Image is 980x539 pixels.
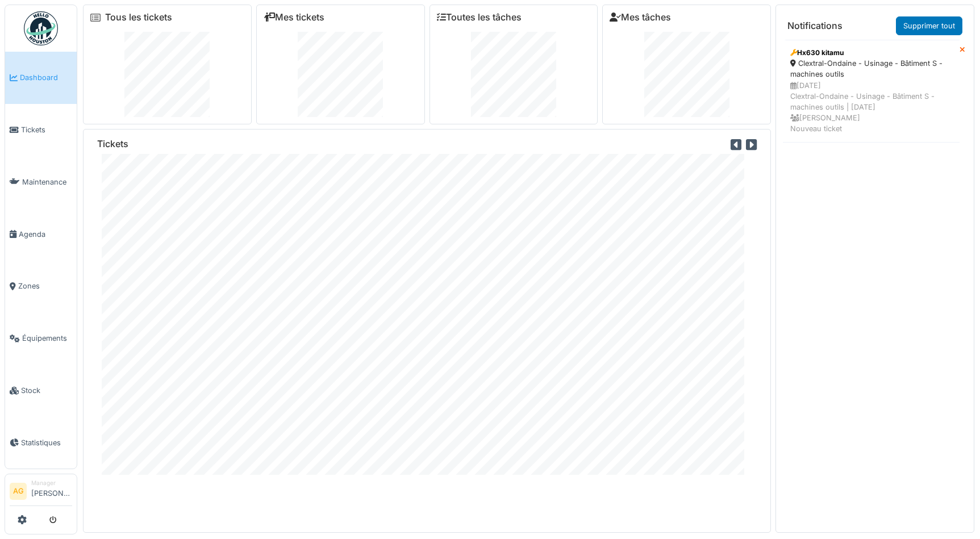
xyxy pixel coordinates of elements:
a: Hx630 kitamu Clextral-Ondaine - Usinage - Bâtiment S - machines outils [DATE]Clextral-Ondaine - U... [783,40,960,142]
span: Dashboard [20,72,72,83]
a: AG Manager[PERSON_NAME] [10,479,72,506]
li: AG [10,483,27,500]
h6: Tickets [97,139,128,149]
a: Statistiques [5,416,77,469]
span: Tickets [21,124,72,135]
span: Maintenance [22,177,72,187]
a: Zones [5,260,77,312]
a: Mes tickets [264,12,324,23]
a: Tickets [5,104,77,156]
a: Supprimer tout [896,16,962,35]
span: Agenda [19,229,72,240]
span: Équipements [22,333,72,344]
span: Zones [18,281,72,291]
div: Clextral-Ondaine - Usinage - Bâtiment S - machines outils [790,58,952,80]
li: [PERSON_NAME] [31,479,72,503]
h6: Notifications [787,20,843,31]
a: Tous les tickets [105,12,172,23]
a: Toutes les tâches [437,12,522,23]
span: Statistiques [21,437,72,448]
a: Maintenance [5,156,77,208]
div: Manager [31,479,72,487]
div: [DATE] Clextral-Ondaine - Usinage - Bâtiment S - machines outils | [DATE] [PERSON_NAME] Nouveau t... [790,80,952,135]
span: Stock [21,385,72,396]
a: Mes tâches [610,12,671,23]
a: Stock [5,365,77,417]
a: Équipements [5,312,77,365]
div: Hx630 kitamu [790,48,952,58]
img: Badge_color-CXgf-gQk.svg [24,11,58,45]
a: Dashboard [5,52,77,104]
a: Agenda [5,208,77,260]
